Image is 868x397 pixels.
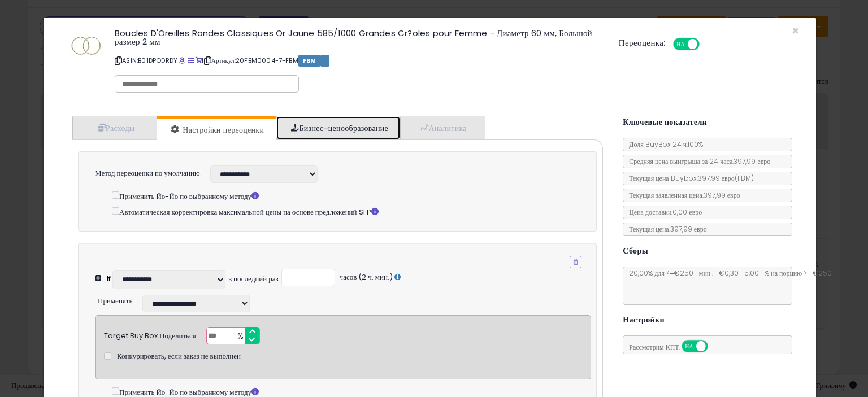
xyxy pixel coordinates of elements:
font: в последний раз [228,273,279,284]
font: % [237,330,244,342]
font: B01DPODRDY [138,56,177,65]
font: Target Buy Box Поделиться: [104,330,198,341]
font: Текущая заявленная цена: [629,190,704,200]
font: Boucles D'Oreilles Rondes Classiques Or Jaune 585/1000 Grandes Cr?oles pour Femme - Диаметр 60 мм... [115,27,592,47]
font: 397,99 евро [670,224,707,234]
font: €250 [674,268,693,278]
a: Только ваше объявление [196,56,202,65]
font: мин . [699,268,713,278]
font: 20FBM0004-7-FBM [236,56,298,65]
font: Бизнес-ценообразование [299,123,388,134]
font: Средняя цена выигрыша за 24 часа: [629,156,734,166]
font: | [202,56,203,65]
font: % на порцию > [765,268,807,278]
font: ( [735,173,737,183]
font: 20,00 [629,268,648,278]
font: 100% [688,139,703,149]
font: Сборы [623,245,648,256]
font: Доля BuyBox 24 ч: [629,139,688,149]
font: Артикул: [211,56,236,65]
font: FBM [303,56,316,65]
font: Применять [98,295,132,306]
font: Текущая цена Buybox: [629,173,697,183]
font: 397,99 евро [734,156,770,166]
font: €0,30 [719,268,739,278]
font: Текущая цена: [629,224,670,234]
font: Настройки [623,314,665,325]
font: Настройки переоценки [183,124,264,136]
font: НА [685,342,693,350]
font: % для <= [648,268,674,278]
font: часов (2 ч. мин.) [340,272,393,282]
font: 0,00 евро [672,207,702,217]
font: €250 [813,268,832,278]
font: : [132,295,134,306]
font: Переоценка: [619,37,666,49]
font: Рассмотрим КПТ: [629,342,680,352]
font: 397,99 евро [698,173,735,183]
font: 5,00 [744,268,759,278]
font: НА [676,40,684,48]
img: 31PoF8j4i8L._SL60_.jpg [69,29,103,63]
font: Применить Йо-Йо по выбранному методу [119,191,251,202]
font: Ключевые показатели [623,116,707,128]
font: Расходы [106,123,135,134]
font: Метод переоценки по умолчанию: [95,168,202,178]
i: Удалить состояние [573,259,578,265]
font: × [792,23,799,39]
a: Страница BuyBox [179,56,185,65]
a: Все предложения [188,56,194,65]
font: Автоматическая корректировка максимальной цены на основе предложений SFP [119,207,371,217]
font: Аналитика [428,123,466,134]
font: Цена доставки: [629,207,672,217]
font: 397,99 евро [704,190,740,200]
font: ASIN: [122,56,138,65]
font: FBM [737,173,751,183]
font: ) [751,173,754,183]
font: Конкурировать, если заказ не выполнен [117,351,241,361]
